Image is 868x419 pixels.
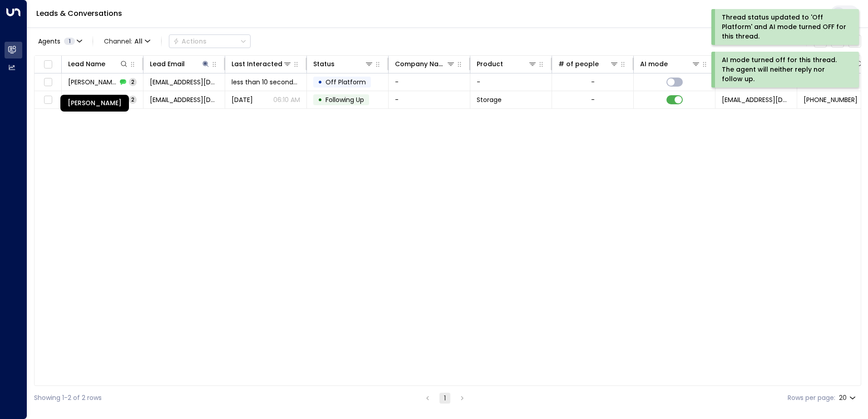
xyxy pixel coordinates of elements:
[591,78,595,87] div: -
[422,392,468,404] nav: pagination navigation
[395,58,455,69] div: Company Name
[722,55,847,84] div: AI mode turned off for this thread. The agent will neither reply nor follow up.
[60,95,129,112] div: [PERSON_NAME]
[38,38,60,44] span: Agents
[804,95,858,104] span: +447495490026
[313,58,374,69] div: Status
[150,58,185,69] div: Lead Email
[477,58,537,69] div: Product
[722,13,847,41] div: Thread status updated to 'Off Platform' and AI mode turned OFF for this thread.
[68,78,117,87] span: Rachel Waddell
[477,95,502,104] span: Storage
[68,58,105,69] div: Lead Name
[232,95,253,104] span: Aug 26, 2025
[68,58,128,69] div: Lead Name
[42,77,54,88] span: Toggle select row
[36,8,122,19] a: Leads & Conversations
[640,58,668,69] div: AI mode
[591,95,595,104] div: -
[129,96,137,103] span: 2
[232,58,292,69] div: Last Interacted
[389,73,470,91] td: -
[313,58,335,69] div: Status
[150,58,210,69] div: Lead Email
[100,35,154,48] button: Channel:All
[42,59,54,70] span: Toggle select all
[64,38,75,45] span: 1
[150,78,218,87] span: rachelwaddell33@icloid.com
[100,35,154,48] span: Channel:
[173,37,207,45] div: Actions
[232,58,282,69] div: Last Interacted
[477,58,503,69] div: Product
[129,78,137,86] span: 2
[839,391,858,404] div: 20
[42,94,54,106] span: Toggle select row
[318,74,322,90] div: •
[558,58,599,69] div: # of people
[722,95,790,104] span: leads@space-station.co.uk
[34,393,102,403] div: Showing 1-2 of 2 rows
[640,58,700,69] div: AI mode
[389,91,470,108] td: -
[325,78,366,87] span: Off Platform
[169,34,251,48] button: Actions
[134,38,143,45] span: All
[232,78,300,87] span: less than 10 seconds ago
[325,95,364,104] span: Following Up
[34,35,85,48] button: Agents1
[273,95,300,104] p: 06:10 AM
[318,92,322,107] div: •
[439,393,450,404] button: page 1
[470,73,552,91] td: -
[558,58,619,69] div: # of people
[788,393,835,403] label: Rows per page:
[169,34,251,48] div: Button group with a nested menu
[150,95,218,104] span: rachelwaddell33@icloid.com
[395,58,446,69] div: Company Name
